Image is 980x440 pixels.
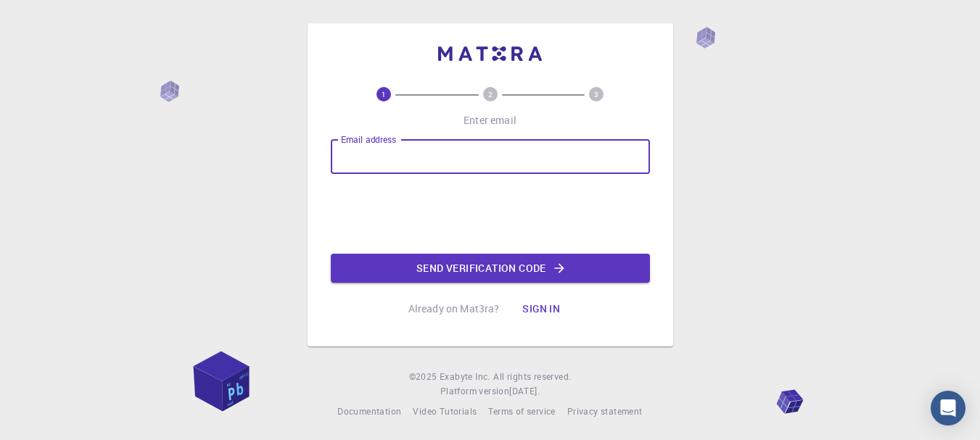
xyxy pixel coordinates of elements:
text: 2 [488,89,493,99]
span: Video Tutorials [413,405,477,417]
span: Platform version [440,384,509,399]
span: Privacy statement [567,405,643,417]
span: [DATE] . [509,385,540,397]
text: 3 [594,89,598,99]
label: Email address [341,133,396,146]
p: Already on Mat3ra? [408,302,500,316]
span: Exabyte Inc. [440,370,490,382]
iframe: reCAPTCHA [380,186,601,242]
span: Documentation [337,405,401,417]
span: All rights reserved. [493,370,571,384]
a: Terms of service [488,404,555,419]
a: Privacy statement [567,404,643,419]
span: © 2025 [409,370,440,384]
a: Video Tutorials [413,404,477,419]
a: Documentation [337,404,401,419]
button: Send verification code [331,254,650,283]
a: Exabyte Inc. [440,370,490,384]
button: Sign in [511,294,572,323]
text: 1 [382,89,386,99]
div: Open Intercom Messenger [931,391,965,426]
a: [DATE]. [509,384,540,399]
span: Terms of service [488,405,555,417]
p: Enter email [464,113,516,128]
